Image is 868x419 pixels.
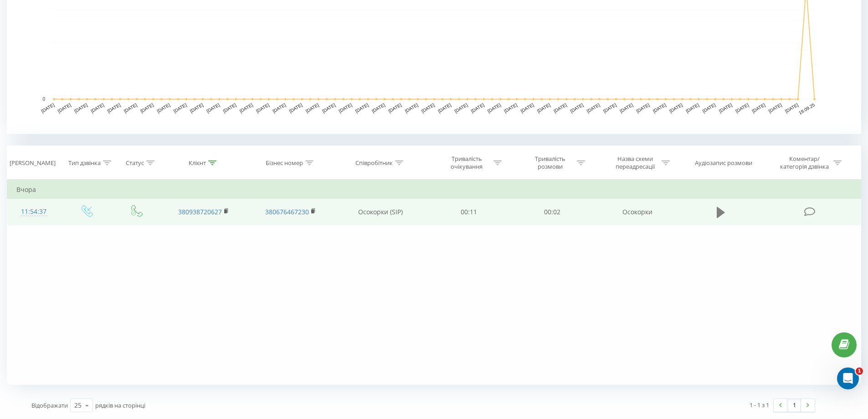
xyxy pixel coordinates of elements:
[74,401,82,410] div: 25
[784,102,799,114] text: [DATE]
[768,102,783,114] text: [DATE]
[685,102,700,114] text: [DATE]
[139,102,154,114] text: [DATE]
[778,155,831,171] div: Коментар/категорія дзвінка
[470,102,485,114] text: [DATE]
[41,102,56,114] text: [DATE]
[526,155,575,171] div: Тривалість розмови
[837,367,859,389] iframe: Intercom live chat
[718,102,733,114] text: [DATE]
[255,102,270,114] text: [DATE]
[520,102,535,114] text: [DATE]
[173,102,188,114] text: [DATE]
[266,159,303,167] div: Бізнес номер
[798,102,816,115] text: 19.09.25
[511,199,594,225] td: 00:02
[178,207,222,216] a: 380938720627
[189,102,204,114] text: [DATE]
[90,102,105,114] text: [DATE]
[272,102,287,114] text: [DATE]
[454,102,469,114] text: [DATE]
[536,102,551,114] text: [DATE]
[487,102,502,114] text: [DATE]
[442,155,491,171] div: Тривалість очікування
[16,203,51,221] div: 11:54:37
[611,155,659,171] div: Назва схеми переадресації
[751,102,766,114] text: [DATE]
[421,102,436,114] text: [DATE]
[354,102,370,114] text: [DATE]
[586,102,601,114] text: [DATE]
[668,102,683,114] text: [DATE]
[503,102,518,114] text: [DATE]
[750,400,769,409] div: 1 - 1 з 1
[57,102,72,114] text: [DATE]
[734,102,750,114] text: [DATE]
[123,102,138,114] text: [DATE]
[569,102,584,114] text: [DATE]
[636,102,651,114] text: [DATE]
[355,159,393,167] div: Співробітник
[31,401,68,409] span: Відображати
[7,181,861,199] td: Вчора
[305,102,320,114] text: [DATE]
[73,102,88,114] text: [DATE]
[265,207,309,216] a: 380676467230
[68,159,101,167] div: Тип дзвінка
[702,102,717,114] text: [DATE]
[10,159,56,167] div: [PERSON_NAME]
[695,159,752,167] div: Аудіозапис розмови
[387,102,402,114] text: [DATE]
[437,102,452,114] text: [DATE]
[288,102,303,114] text: [DATE]
[602,102,617,114] text: [DATE]
[404,102,419,114] text: [DATE]
[553,102,568,114] text: [DATE]
[856,367,863,375] span: 1
[652,102,667,114] text: [DATE]
[338,102,353,114] text: [DATE]
[126,159,144,167] div: Статус
[334,199,427,225] td: Осокорки (SIP)
[787,399,801,412] a: 1
[427,199,511,225] td: 00:11
[239,102,254,114] text: [DATE]
[42,97,45,102] text: 0
[156,102,171,114] text: [DATE]
[619,102,634,114] text: [DATE]
[594,199,680,225] td: Осокорки
[321,102,336,114] text: [DATE]
[222,102,237,114] text: [DATE]
[205,102,221,114] text: [DATE]
[95,401,145,409] span: рядків на сторінці
[107,102,122,114] text: [DATE]
[371,102,386,114] text: [DATE]
[189,159,206,167] div: Клієнт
